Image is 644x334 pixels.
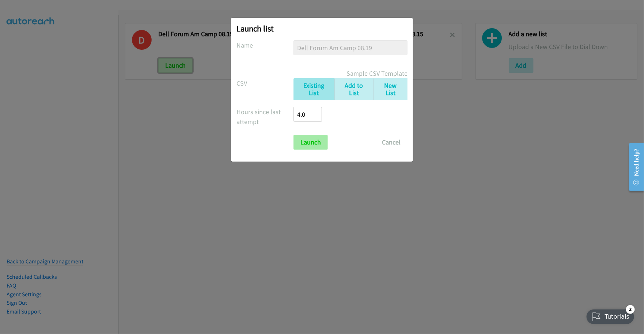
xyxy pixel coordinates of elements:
label: Hours since last attempt [236,107,293,127]
a: Add to List [334,78,374,101]
h2: Launch list [236,23,408,34]
input: Launch [293,135,328,150]
a: Existing List [293,78,334,101]
button: Cancel [375,135,408,150]
iframe: Checklist [582,302,639,329]
a: Sample CSV Template [346,68,408,78]
a: New List [374,78,408,101]
label: CSV [236,78,293,88]
label: Name [236,40,293,50]
iframe: Resource Center [623,138,644,196]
